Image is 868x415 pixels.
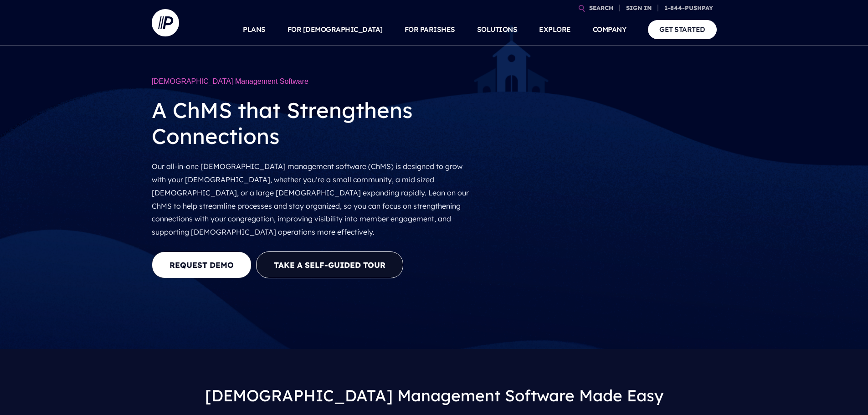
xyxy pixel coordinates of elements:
[152,156,475,242] p: Our all-in-one [DEMOGRAPHIC_DATA] management software (ChMS) is designed to grow with your [DEMOG...
[593,14,627,46] a: COMPANY
[152,90,475,156] h2: A ChMS that Strengthens Connections
[405,14,455,46] a: FOR PARISHES
[648,20,717,39] a: GET STARTED
[477,14,518,46] a: SOLUTIONS
[152,251,252,278] a: REQUEST DEMO
[243,14,266,46] a: PLANS
[152,73,475,90] h1: [DEMOGRAPHIC_DATA] Management Software
[288,14,383,46] a: FOR [DEMOGRAPHIC_DATA]
[539,14,571,46] a: EXPLORE
[159,378,709,414] h3: [DEMOGRAPHIC_DATA] Management Software Made Easy
[256,251,403,278] button: Take a Self-guided Tour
